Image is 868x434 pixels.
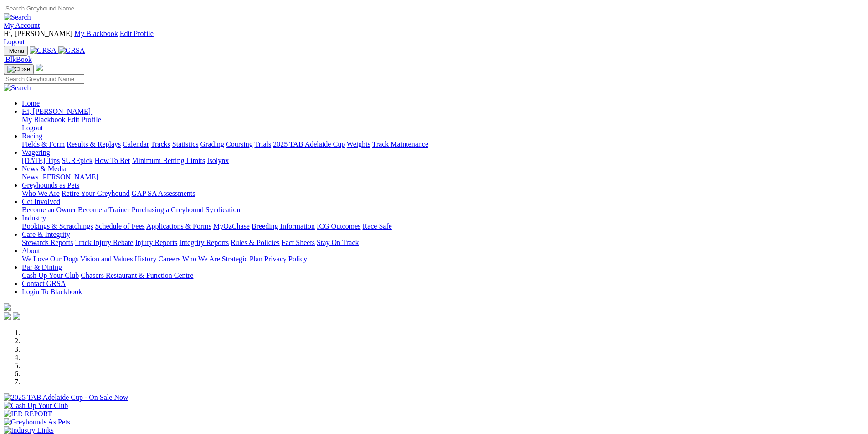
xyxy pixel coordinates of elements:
a: How To Bet [95,157,130,164]
a: Edit Profile [120,30,154,37]
div: About [22,255,864,263]
a: Trials [254,140,271,148]
div: Care & Integrity [22,239,864,247]
a: Stewards Reports [22,239,73,246]
a: Home [22,99,40,107]
img: Greyhounds As Pets [4,418,70,426]
a: Integrity Reports [179,239,229,246]
img: logo-grsa-white.png [4,303,11,311]
a: GAP SA Assessments [132,189,195,197]
div: Bar & Dining [22,271,864,280]
a: Login To Blackbook [22,288,82,296]
a: Logout [22,124,43,132]
a: Industry [22,214,46,222]
a: Vision and Values [80,255,133,263]
a: Results & Replays [67,140,121,148]
a: Chasers Restaurant & Function Centre [81,271,193,279]
img: IER REPORT [4,410,52,418]
a: Statistics [172,140,199,148]
a: Greyhounds as Pets [22,181,79,189]
a: Weights [347,140,370,148]
img: Search [4,13,31,21]
a: Fields & Form [22,140,65,148]
a: Become an Owner [22,206,76,214]
a: Fact Sheets [282,239,315,246]
img: Cash Up Your Club [4,402,68,410]
img: 2025 TAB Adelaide Cup - On Sale Now [4,393,128,402]
a: Retire Your Greyhound [62,189,130,197]
a: News [22,173,38,181]
div: Hi, [PERSON_NAME] [22,116,864,132]
img: GRSA [58,46,85,55]
a: Privacy Policy [264,255,307,263]
span: Hi, [PERSON_NAME] [22,107,91,115]
a: Edit Profile [67,116,101,123]
a: Rules & Policies [231,239,280,246]
a: SUREpick [62,157,92,164]
a: Who We Are [182,255,220,263]
a: Bookings & Scratchings [22,222,93,230]
button: Toggle navigation [4,46,28,56]
a: Get Involved [22,198,60,205]
input: Search [4,4,84,13]
a: We Love Our Dogs [22,255,78,263]
div: Greyhounds as Pets [22,189,864,198]
a: 2025 TAB Adelaide Cup [273,140,345,148]
a: MyOzChase [213,222,250,230]
div: Racing [22,140,864,148]
a: Become a Trainer [78,206,130,214]
a: Injury Reports [135,239,177,246]
span: Hi, [PERSON_NAME] [4,30,72,37]
img: logo-grsa-white.png [36,64,43,71]
div: My Account [4,30,864,46]
a: Racing [22,132,42,140]
a: Minimum Betting Limits [132,157,205,164]
a: Isolynx [207,157,229,164]
img: Close [7,66,30,73]
img: twitter.svg [13,312,20,320]
a: Hi, [PERSON_NAME] [22,107,92,115]
a: BlkBook [4,56,32,63]
a: Contact GRSA [22,280,66,287]
a: Logout [4,38,25,46]
a: Calendar [123,140,149,148]
div: Industry [22,222,864,230]
span: Menu [9,47,24,54]
img: GRSA [30,46,56,55]
a: Strategic Plan [222,255,262,263]
a: Bar & Dining [22,263,62,271]
a: History [134,255,156,263]
a: Schedule of Fees [95,222,144,230]
a: Track Injury Rebate [75,239,133,246]
a: About [22,247,40,255]
a: Who We Are [22,189,60,197]
a: Care & Integrity [22,230,70,238]
span: BlkBook [5,56,32,63]
a: Race Safe [362,222,391,230]
input: Search [4,74,84,84]
a: Purchasing a Greyhound [132,206,204,214]
a: Breeding Information [252,222,315,230]
a: My Blackbook [74,30,118,37]
div: Get Involved [22,206,864,214]
img: Search [4,84,31,92]
a: ICG Outcomes [317,222,360,230]
a: Wagering [22,148,50,156]
button: Toggle navigation [4,64,34,74]
a: Coursing [226,140,253,148]
a: My Account [4,21,40,29]
a: [PERSON_NAME] [40,173,98,181]
a: My Blackbook [22,116,66,123]
img: facebook.svg [4,312,11,320]
a: Track Maintenance [372,140,428,148]
a: Applications & Forms [146,222,211,230]
a: [DATE] Tips [22,157,60,164]
a: Stay On Track [317,239,359,246]
a: Grading [200,140,224,148]
a: Syndication [205,206,240,214]
a: News & Media [22,165,67,173]
a: Careers [158,255,180,263]
a: Tracks [151,140,170,148]
a: Cash Up Your Club [22,271,79,279]
div: Wagering [22,157,864,165]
